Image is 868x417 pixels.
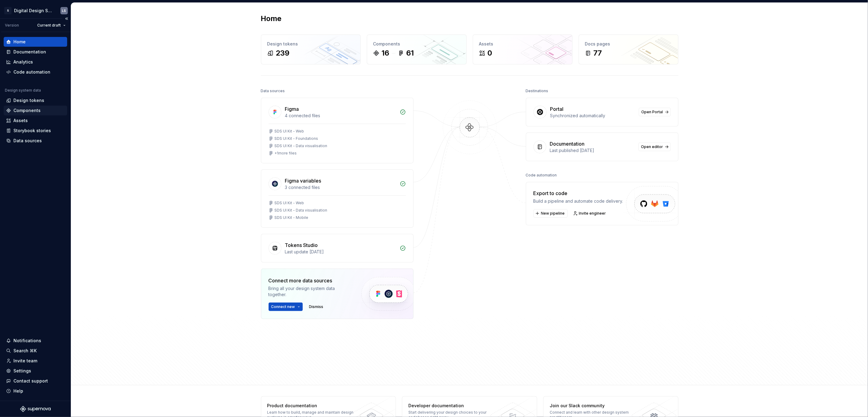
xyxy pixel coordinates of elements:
div: Storybook stories [13,128,51,134]
div: Notifications [13,338,41,344]
button: Notifications [4,336,67,346]
a: Home [4,37,67,47]
span: Open editor [641,144,663,149]
div: Home [13,39,26,45]
div: Product documentation [267,403,356,409]
div: Portal [550,105,564,113]
div: Components [13,107,41,114]
div: Developer documentation [408,403,497,409]
div: Figma [285,105,299,113]
button: Connect new [269,303,303,311]
a: Invite team [4,356,67,366]
div: Design system data [5,88,41,93]
div: 77 [594,48,602,58]
div: Docs pages [585,41,672,47]
div: SDS UI Kit - Web [275,201,304,205]
div: Synchronized automatically [550,113,635,119]
a: Components1661 [367,34,467,64]
div: Code automation [526,171,557,179]
div: S [4,7,12,14]
div: Connect more data sources [269,277,351,284]
div: Figma variables [285,177,321,184]
span: New pipeline [541,211,565,216]
span: Connect new [271,304,295,309]
button: Search ⌘K [4,346,67,356]
span: Current draft [37,23,61,28]
div: 61 [407,48,414,58]
div: Join our Slack community [550,403,638,409]
div: Data sources [13,138,42,144]
a: Figma variables3 connected filesSDS UI Kit - WebSDS UI Kit - Data visualisationSDS UI Kit - Mobile [261,169,414,228]
button: Collapse sidebar [62,14,71,23]
div: Help [13,388,23,394]
div: Export to code [533,190,623,197]
div: Analytics [13,59,33,65]
div: Version [5,23,19,28]
div: 16 [382,48,389,58]
a: Code automation [4,67,67,77]
button: Help [4,386,67,396]
div: Contact support [13,378,48,384]
div: 4 connected files [285,113,396,119]
a: Data sources [4,136,67,146]
button: SDigital Design SystemLS [1,4,70,17]
div: Assets [479,41,566,47]
a: Design tokens [4,96,67,105]
div: Assets [13,118,28,124]
a: Documentation [4,47,67,57]
a: Settings [4,366,67,376]
div: Documentation [550,140,585,147]
div: SDS UI Kit - Mobile [275,215,309,220]
a: Open Portal [639,108,671,116]
span: Open Portal [642,110,663,114]
div: SDS UI Kit - Web [275,129,304,134]
div: Components [373,41,460,47]
div: Build a pipeline and automate code delivery. [533,198,623,204]
div: 0 [488,48,492,58]
button: Dismiss [306,303,326,311]
div: 3 connected files [285,184,396,190]
a: Docs pages77 [579,34,678,64]
div: Tokens Studio [285,241,318,249]
div: LS [62,8,66,13]
div: Settings [13,368,31,374]
div: Last update [DATE] [285,249,396,255]
a: Open editor [638,143,671,151]
span: Invite engineer [579,211,606,216]
div: Destinations [526,87,548,95]
div: Design tokens [13,97,44,103]
a: Invite engineer [571,209,609,218]
div: Bring all your design system data together. [269,285,351,298]
span: Dismiss [309,304,324,309]
div: Code automation [13,69,50,75]
div: SDS UI Kit - Foundations [275,136,318,141]
div: SDS UI Kit - Data visualisation [275,143,327,148]
div: Data sources [261,87,285,95]
div: + 1 more files [275,151,297,156]
a: Storybook stories [4,126,67,136]
div: Invite team [13,358,37,364]
a: Tokens StudioLast update [DATE] [261,234,414,263]
div: Last published [DATE] [550,147,635,154]
div: Search ⌘K [13,348,37,354]
a: Components [4,106,67,115]
button: Current draft [34,21,68,30]
button: Contact support [4,376,67,386]
div: Digital Design System [14,8,53,14]
div: Documentation [13,49,46,55]
a: Design tokens239 [261,34,361,64]
a: Analytics [4,57,67,67]
a: Assets [4,116,67,125]
div: SDS UI Kit - Data visualisation [275,208,327,213]
svg: Supernova Logo [20,406,51,412]
div: Design tokens [267,41,354,47]
h2: Home [261,14,282,24]
a: Assets0 [473,34,573,64]
button: New pipeline [533,209,568,218]
a: Figma4 connected filesSDS UI Kit - WebSDS UI Kit - FoundationsSDS UI Kit - Data visualisation+1mo... [261,98,414,163]
div: 239 [276,48,290,58]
